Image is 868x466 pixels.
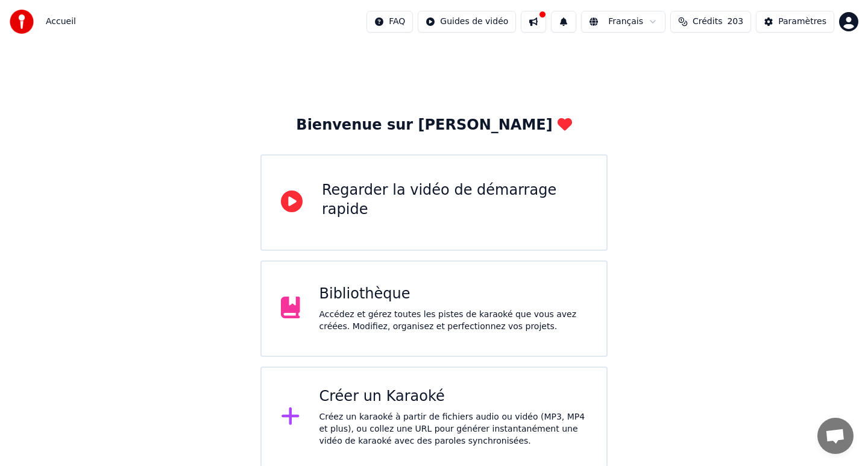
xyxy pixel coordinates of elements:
button: Guides de vidéo [418,11,516,33]
div: Paramètres [778,16,826,28]
nav: breadcrumb [46,16,76,28]
div: Bibliothèque [319,285,588,304]
span: Accueil [46,16,76,28]
div: Créez un karaoké à partir de fichiers audio ou vidéo (MP3, MP4 et plus), ou collez une URL pour g... [319,411,588,447]
span: 203 [727,16,743,28]
div: Bienvenue sur [PERSON_NAME] [296,116,571,135]
div: Regarder la vidéo de démarrage rapide [322,181,587,219]
button: Crédits203 [670,11,751,33]
img: youka [10,10,34,34]
button: Paramètres [756,11,834,33]
div: Ouvrir le chat [817,418,854,454]
button: FAQ [366,11,413,33]
div: Créer un Karaoké [319,387,588,406]
span: Crédits [693,16,722,28]
div: Accédez et gérez toutes les pistes de karaoké que vous avez créées. Modifiez, organisez et perfec... [319,309,588,333]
